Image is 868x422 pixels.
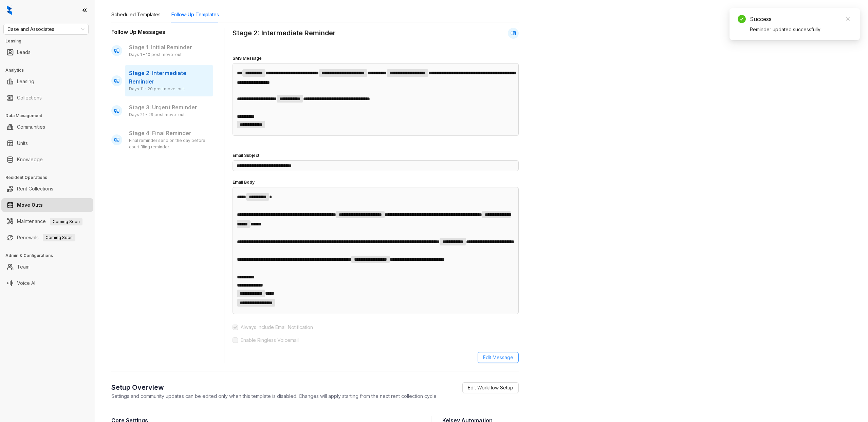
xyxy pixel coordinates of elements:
[17,153,43,166] a: Knowledge
[50,218,82,225] span: Coming Soon
[1,260,93,274] li: Team
[125,125,213,154] div: Stage 4: Final Reminder
[1,91,93,105] li: Collections
[129,103,209,112] p: Stage 3: Urgent Reminder
[738,15,746,23] span: check-circle
[17,75,34,88] a: Leasing
[5,67,95,73] h3: Analytics
[1,75,93,88] li: Leasing
[233,152,519,159] h4: Email Subject
[129,69,209,86] p: Stage 2: Intermediate Reminder
[129,52,209,58] div: Days 1 - 10 post move-out.
[129,43,209,52] p: Stage 1: Initial Reminder
[468,384,513,391] span: Edit Workflow Setup
[1,231,93,244] li: Renewals
[1,215,93,228] li: Maintenance
[7,5,12,15] img: logo
[17,45,31,59] a: Leads
[233,28,336,38] h2: Stage 2: Intermediate Reminder
[17,136,28,150] a: Units
[111,382,438,392] h2: Setup Overview
[1,153,93,166] li: Knowledge
[171,11,219,18] div: Follow-Up Templates
[233,55,519,62] h4: SMS Message
[238,336,301,344] span: Enable Ringless Voicemail
[478,352,519,363] button: Edit Message
[17,260,30,274] a: Team
[5,175,95,181] h3: Resident Operations
[1,136,93,150] li: Units
[238,324,316,331] span: Always Include Email Notification
[125,39,213,62] div: Stage 1: Initial Reminder
[17,120,45,134] a: Communities
[125,65,213,96] div: Stage 2: Intermediate Reminder
[5,113,95,119] h3: Data Management
[129,112,209,118] div: Days 21 - 29 post move-out.
[1,276,93,290] li: Voice AI
[7,24,85,34] span: Case and Associates
[17,91,42,105] a: Collections
[1,198,93,212] li: Move Outs
[5,38,95,44] h3: Leasing
[17,182,53,196] a: Rent Collections
[111,11,161,18] div: Scheduled Templates
[750,15,852,23] div: Success
[129,86,209,92] div: Days 11 - 20 post move-out.
[111,28,213,36] h3: Follow Up Messages
[125,99,213,122] div: Stage 3: Urgent Reminder
[1,182,93,196] li: Rent Collections
[750,26,852,33] div: Reminder updated successfully
[844,15,852,22] a: Close
[483,354,513,361] span: Edit Message
[233,179,519,186] h4: Email Body
[1,120,93,134] li: Communities
[17,231,75,244] a: RenewalsComing Soon
[462,382,519,393] a: Edit Workflow Setup
[17,198,43,212] a: Move Outs
[5,253,95,259] h3: Admin & Configurations
[111,392,438,400] p: Settings and community updates can be edited only when this template is disabled. Changes will ap...
[17,276,35,290] a: Voice AI
[129,137,209,150] div: Final reminder send on the day before court filing reminder.
[43,234,75,241] span: Coming Soon
[846,16,850,21] span: close
[1,45,93,59] li: Leads
[129,129,209,137] p: Stage 4: Final Reminder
